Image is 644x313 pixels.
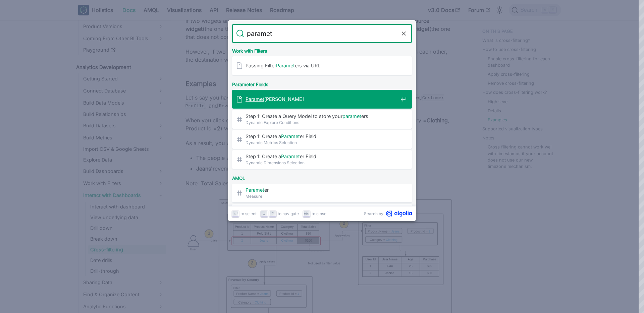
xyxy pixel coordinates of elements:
button: Clear the query [400,29,408,38]
svg: Arrow down [262,211,267,216]
div: AMQL [231,170,413,184]
a: Step 1: Create a Query Model to store yourparameters​Dynamic Explore Conditions [232,110,412,129]
span: Passing Filter ers via URL [246,62,398,69]
a: Parameter Definition​AML Dashboard [232,204,412,223]
mark: Paramet [281,153,300,159]
div: Work with Filters [231,43,413,56]
span: to select [240,210,257,217]
span: Step 1: Create a Query Model to store your ers​ [246,113,398,119]
mark: paramet [342,113,361,119]
a: Step 1: Create aParameter Field​Dynamic Metrics Selection [232,130,412,149]
svg: Algolia [386,210,412,217]
svg: Enter key [233,211,238,216]
a: Parameter​Measure [232,184,412,202]
span: Dynamic Explore Conditions [246,119,398,126]
svg: Arrow up [270,211,275,216]
span: to navigate [278,210,299,217]
span: Search by [364,210,383,217]
span: Step 1: Create a er Field​ [246,133,398,139]
mark: Paramet [281,133,300,139]
mark: Paramet [246,96,264,102]
mark: Paramet [246,187,264,193]
svg: Escape key [304,211,309,216]
a: Search byAlgolia [364,210,412,217]
a: Step 1: Create aParameter Field​Dynamic Dimensions Selection [232,150,412,169]
span: to close [312,210,326,217]
span: Measure [246,193,398,199]
a: Paramet[PERSON_NAME] [232,90,412,109]
mark: Paramet [276,63,295,68]
span: er​ [246,187,398,193]
span: [PERSON_NAME] [246,96,398,102]
a: Passing FilterParameters via URL [232,56,412,75]
span: Dynamic Dimensions Selection [246,160,398,166]
span: Step 1: Create a er Field​ [246,153,398,160]
input: Search docs [244,24,400,43]
div: Parameter Fields [231,76,413,90]
span: Dynamic Metrics Selection [246,139,398,146]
